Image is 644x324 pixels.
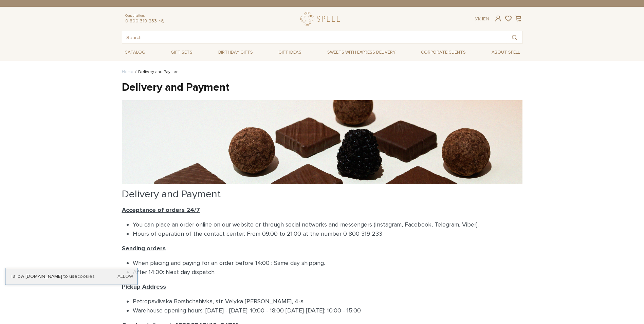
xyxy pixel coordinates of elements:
[482,16,483,22] span: |
[122,245,166,252] u: Sending orders
[216,47,256,58] span: Birthday gifts
[133,220,522,229] li: You can place an order online on our website or through social networks and messengers (Instagram...
[122,80,522,95] h1: Delivery and Payment
[133,229,522,238] li: Hours of operation of the contact center: From 09:00 to 21:00 at the number 0 800 319 233
[489,47,522,58] span: About Spell
[507,31,522,43] button: Search
[122,100,522,184] img: shokolad_3.png
[125,18,157,24] a: 0 800 319 233
[133,306,522,315] li: Warehouse opening hours: [DATE] - [DATE]: 10:00 - 18:00 [DATE]-[DATE]: 10:00 - 15:00
[325,47,398,58] a: Sweets with express delivery
[122,283,166,290] b: Pickup Address
[125,14,165,18] span: Consultation:
[5,273,137,280] div: I allow [DOMAIN_NAME] to use
[117,273,133,280] a: Allow
[122,187,221,200] span: Delivery and Payment
[122,47,148,58] span: Catalog
[122,206,200,214] b: Acceptance of orders 24/7
[77,273,95,279] a: cookies
[168,47,195,58] span: Gift sets
[122,69,133,74] a: Home
[133,69,180,75] li: Delivery and Payment
[159,18,165,24] a: telegram
[300,12,343,26] a: logo
[276,47,304,58] span: Gift ideas
[133,297,522,306] li: Petropavlivska Borshchahivka, str. Velyka [PERSON_NAME], 4-a.
[475,16,489,22] div: En
[475,16,481,22] a: Ук
[418,47,468,58] a: Corporate clients
[133,268,522,277] li: After 14:00: Next day dispatch.
[133,258,522,268] li: When placing and paying for an order before 14:00 : Same day shipping.
[122,31,507,43] input: Search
